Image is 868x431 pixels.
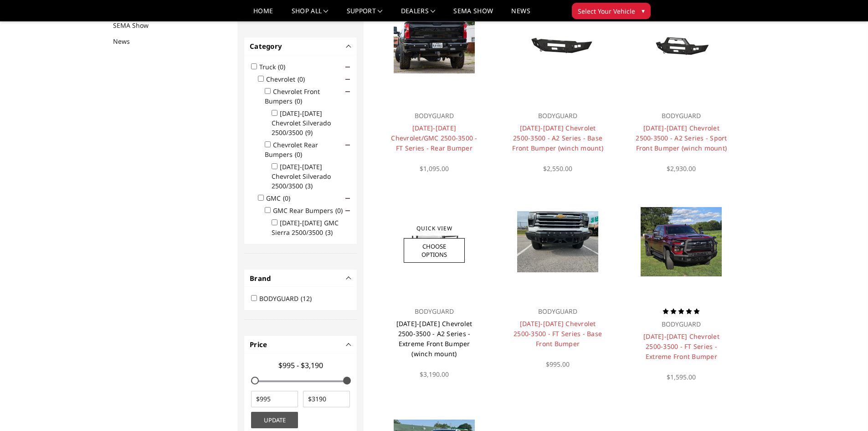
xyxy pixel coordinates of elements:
a: SEMA Show [453,8,493,21]
p: BODYGUARD [388,306,480,317]
span: $995.00 [546,360,570,369]
p: BODYGUARD [512,306,604,317]
span: (9) [305,128,313,137]
p: BODYGUARD [636,110,727,121]
a: Home [253,8,273,21]
label: [DATE]-[DATE] Chevrolet Silverado 2500/3500 [272,109,331,137]
button: - [347,44,351,48]
input: $3190 [303,391,350,407]
label: GMC [266,194,296,203]
span: Click to show/hide children [345,196,350,201]
a: [DATE]-[DATE] Chevrolet 2500-3500 - A2 Series - Sport Front Bumper (winch mount) [636,124,727,152]
span: (0) [295,150,302,159]
a: Dealers [401,8,436,21]
span: Click to show/hide children [345,77,350,82]
h4: Category [250,41,351,52]
label: BODYGUARD [259,294,317,303]
label: GMC Rear Bumpers [273,206,348,215]
span: (3) [305,182,313,190]
span: (0) [283,194,290,203]
span: $3,190.00 [420,370,449,379]
a: [DATE]-[DATE] Chevrolet 2500-3500 - FT Series - Extreme Front Bumper [643,332,719,361]
span: (0) [278,62,285,71]
p: BODYGUARD [388,110,480,121]
span: $1,095.00 [420,164,449,173]
button: Update [251,412,298,428]
span: ▾ [642,6,645,16]
a: Support [347,8,383,21]
span: (12) [301,294,312,303]
span: Click to show/hide children [345,143,350,147]
label: [DATE]-[DATE] Chevrolet Silverado 2500/3500 [272,162,331,190]
h4: Price [250,339,351,350]
p: BODYGUARD [636,319,727,330]
a: [DATE]-[DATE] Chevrolet 2500-3500 - A2 Series - Extreme Front Bumper (winch mount) [396,319,473,358]
span: Click to show/hide children [345,89,350,94]
button: Select Your Vehicle [572,3,651,19]
a: [DATE]-[DATE] Chevrolet 2500-3500 - FT Series - Base Front Bumper [514,319,602,348]
button: - [347,276,351,280]
a: [DATE]-[DATE] Chevrolet 2500-3500 - A2 Series - Base Front Bumper (winch mount) [512,124,603,152]
span: $2,930.00 [667,164,696,173]
a: shop all [292,8,329,21]
span: Select Your Vehicle [578,6,635,16]
span: $2,550.00 [543,164,572,173]
a: Quick View [404,221,465,236]
a: [DATE]-[DATE] Chevrolet/GMC 2500-3500 - FT Series - Rear Bumper [391,124,477,152]
label: [DATE]-[DATE] GMC Sierra 2500/3500 [272,218,339,237]
span: (0) [298,75,305,83]
label: Chevrolet Front Bumpers [265,87,320,105]
span: (0) [335,206,343,215]
a: SEMA Show [113,21,160,30]
span: $1,595.00 [667,373,696,381]
span: (3) [325,228,333,237]
span: Click to show/hide children [345,208,350,213]
a: News [511,8,530,21]
span: Click to show/hide children [345,65,350,69]
label: Truck [259,62,291,71]
button: - [347,342,351,347]
label: Chevrolet [266,75,310,83]
span: (0) [295,97,302,105]
h4: Brand [250,273,351,284]
a: Choose Options [404,238,465,263]
input: $995 [251,391,298,407]
p: BODYGUARD [512,110,604,121]
a: News [113,36,141,46]
label: Chevrolet Rear Bumpers [265,140,318,159]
